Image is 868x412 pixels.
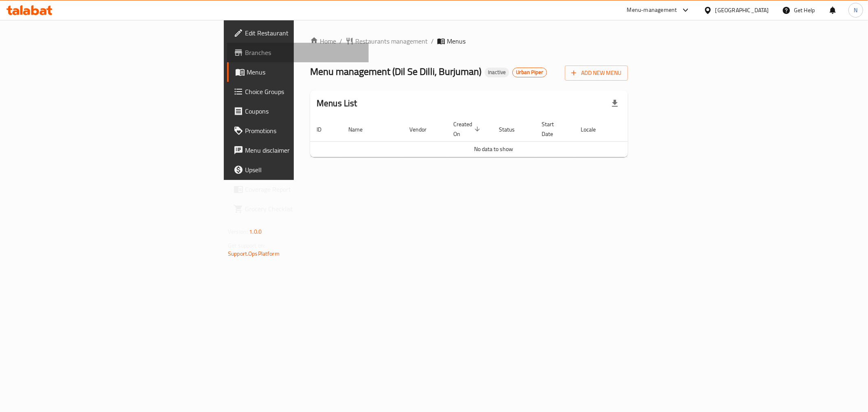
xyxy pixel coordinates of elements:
div: Menu-management [627,5,677,15]
span: Add New Menu [571,68,621,78]
span: Restaurants management [355,36,428,46]
a: Menu disclaimer [227,140,369,160]
a: Coverage Report [227,180,369,199]
span: Coverage Report [245,184,362,194]
a: Menus [227,62,369,82]
span: Status [499,125,525,134]
span: Menus [447,36,466,46]
li: / [431,36,434,46]
a: Coupons [227,101,369,121]
span: Branches [245,48,362,57]
span: Created On [453,119,483,139]
div: [GEOGRAPHIC_DATA] [715,6,769,15]
a: Branches [227,43,369,62]
h2: Menus List [317,97,357,110]
a: Restaurants management [345,36,428,46]
th: Actions [616,117,677,142]
span: Inactive [485,69,509,76]
span: Version: [228,226,248,237]
a: Edit Restaurant [227,23,369,43]
span: N [854,6,857,15]
a: Choice Groups [227,82,369,101]
span: Promotions [245,126,362,136]
span: 1.0.0 [249,226,262,237]
span: ID [317,125,332,134]
span: Name [348,125,373,134]
span: Menus [247,67,362,77]
div: Inactive [485,68,509,77]
span: Coupons [245,106,362,116]
span: Grocery Checklist [245,204,362,214]
div: Export file [605,94,625,113]
span: Choice Groups [245,87,362,96]
a: Upsell [227,160,369,180]
a: Grocery Checklist [227,199,369,219]
span: Urban Piper [513,69,547,76]
span: Menu management ( Dil Se Dilli, Burjuman ) [310,62,481,81]
button: Add New Menu [565,66,628,81]
span: Edit Restaurant [245,28,362,38]
span: Vendor [409,125,437,134]
table: enhanced table [310,117,677,157]
a: Promotions [227,121,369,140]
span: Menu disclaimer [245,145,362,155]
span: Locale [581,125,606,134]
span: Start Date [542,119,564,139]
span: Get support on: [228,240,265,251]
nav: breadcrumb [310,36,628,46]
span: No data to show [474,144,513,154]
span: Upsell [245,165,362,175]
a: Support.OpsPlatform [228,248,280,259]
